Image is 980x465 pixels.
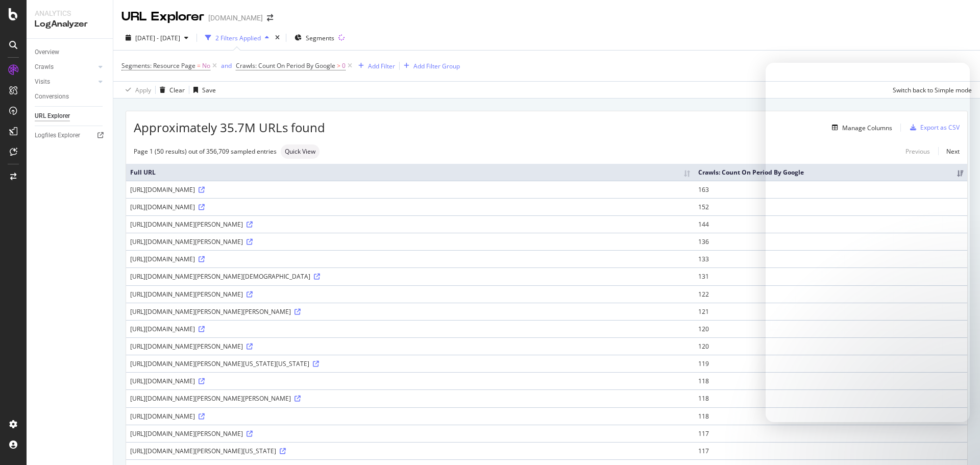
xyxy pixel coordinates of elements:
[694,181,968,198] td: 163
[135,34,180,42] span: [DATE] - [DATE]
[694,198,968,215] td: 152
[202,86,216,94] div: Save
[130,290,690,299] div: [URL][DOMAIN_NAME][PERSON_NAME]
[306,34,334,42] span: Segments
[766,63,970,422] iframe: To enrich screen reader interactions, please activate Accessibility in Grammarly extension settings
[694,425,968,442] td: 117
[35,130,106,141] a: Logfiles Explorer
[694,303,968,320] td: 121
[694,233,968,250] td: 136
[197,61,201,70] span: =
[208,13,263,23] div: [DOMAIN_NAME]
[202,59,210,73] span: No
[189,82,216,98] button: Save
[694,355,968,372] td: 119
[126,164,694,181] th: Full URL: activate to sort column ascending
[130,203,690,211] div: [URL][DOMAIN_NAME]
[35,62,54,72] div: Crawls
[35,111,106,121] a: URL Explorer
[130,342,690,351] div: [URL][DOMAIN_NAME][PERSON_NAME]
[694,389,968,407] td: 118
[121,61,195,70] span: Segments: Resource Page
[130,325,690,333] div: [URL][DOMAIN_NAME]
[201,30,273,46] button: 2 Filters Applied
[35,77,95,87] a: Visits
[121,82,151,98] button: Apply
[130,307,690,316] div: [URL][DOMAIN_NAME][PERSON_NAME][PERSON_NAME]
[337,61,340,70] span: >
[694,372,968,389] td: 118
[35,111,70,121] div: URL Explorer
[342,59,346,73] span: 0
[281,144,320,159] div: neutral label
[694,215,968,233] td: 144
[130,377,690,385] div: [URL][DOMAIN_NAME]
[130,412,690,421] div: [URL][DOMAIN_NAME]
[134,147,277,156] div: Page 1 (50 results) out of 356,709 sampled entries
[130,429,690,438] div: [URL][DOMAIN_NAME][PERSON_NAME]
[694,320,968,337] td: 120
[694,164,968,181] th: Crawls: Count On Period By Google: activate to sort column ascending
[215,34,261,42] div: 2 Filters Applied
[400,60,460,72] button: Add Filter Group
[156,82,185,98] button: Clear
[130,447,690,455] div: [URL][DOMAIN_NAME][PERSON_NAME][US_STATE]
[121,8,204,26] div: URL Explorer
[945,430,970,455] iframe: Intercom live chat
[35,8,105,18] div: Analytics
[290,30,338,46] button: Segments
[130,185,690,194] div: [URL][DOMAIN_NAME]
[221,61,232,70] button: and
[130,272,690,281] div: [URL][DOMAIN_NAME][PERSON_NAME][DEMOGRAPHIC_DATA]
[130,359,690,368] div: [URL][DOMAIN_NAME][PERSON_NAME][US_STATE][US_STATE]
[130,394,690,403] div: [URL][DOMAIN_NAME][PERSON_NAME][PERSON_NAME]
[236,61,335,70] span: Crawls: Count On Period By Google
[413,62,460,70] div: Add Filter Group
[285,149,315,155] span: Quick View
[35,47,106,58] a: Overview
[35,47,59,58] div: Overview
[694,442,968,459] td: 117
[273,33,282,43] div: times
[35,77,50,87] div: Visits
[130,255,690,263] div: [URL][DOMAIN_NAME]
[694,407,968,425] td: 118
[694,285,968,303] td: 122
[368,62,395,70] div: Add Filter
[35,18,105,30] div: LogAnalyzer
[130,220,690,229] div: [URL][DOMAIN_NAME][PERSON_NAME]
[267,14,273,21] div: arrow-right-arrow-left
[169,86,185,94] div: Clear
[354,60,395,72] button: Add Filter
[694,337,968,355] td: 120
[35,130,80,141] div: Logfiles Explorer
[135,86,151,94] div: Apply
[35,91,106,102] a: Conversions
[694,267,968,285] td: 131
[121,30,192,46] button: [DATE] - [DATE]
[130,237,690,246] div: [URL][DOMAIN_NAME][PERSON_NAME]
[134,119,325,136] span: Approximately 35.7M URLs found
[35,91,69,102] div: Conversions
[35,62,95,72] a: Crawls
[694,250,968,267] td: 133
